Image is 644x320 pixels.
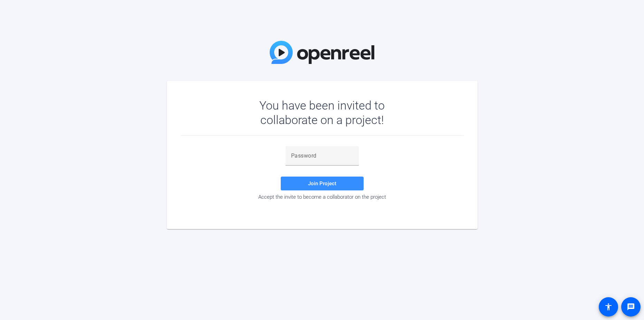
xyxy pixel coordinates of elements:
[627,303,635,311] mat-icon: message
[270,41,375,64] img: OpenReel Logo
[281,177,364,190] button: Join Project
[604,303,613,311] mat-icon: accessibility
[239,98,405,127] div: You have been invited to collaborate on a project!
[308,180,336,187] span: Join Project
[181,194,464,200] div: Accept the invite to become a collaborator on the project
[291,152,353,160] input: Password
